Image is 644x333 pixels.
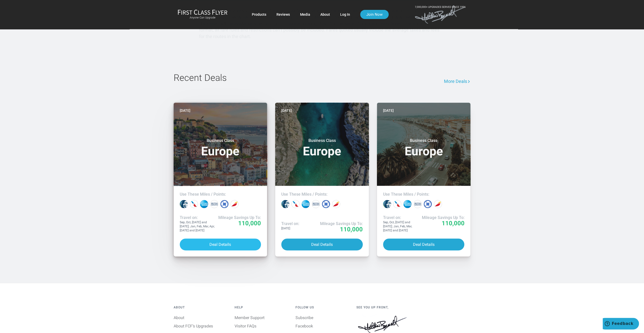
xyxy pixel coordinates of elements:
div: Iberia miles [230,200,239,208]
h4: About [174,306,227,309]
button: Deal Details [383,238,465,250]
a: Media [300,10,310,19]
div: Iberia miles [332,200,340,208]
small: Anyone Can Upgrade [178,16,227,20]
h4: Help [235,306,288,309]
a: Visitor FAQs [235,324,256,328]
a: Join Now [360,10,389,19]
h2: Recent Deals [174,73,394,83]
a: Log In [340,10,350,19]
time: [DATE] [281,108,292,113]
div: Iberia miles [434,200,442,208]
small: Business Class [392,138,455,143]
a: About FCF’s Upgrades [174,324,213,328]
div: Chase points [322,200,330,208]
h4: See You Up Front, [356,306,410,309]
h4: Use These Miles / Points: [180,192,261,197]
h3: Europe [281,138,363,157]
div: British Airways miles [312,200,320,208]
a: About [320,10,330,19]
p: Everybody knows how frequently airfares change (some estimates claim that there are up to 500,000... [199,8,439,39]
a: [DATE]Business ClassEuropeUse These Miles / Points:Travel on:[DATE]Mileage Savings Up To:110,000D... [275,103,369,256]
h4: Use These Miles / Points: [383,192,465,197]
time: [DATE] [180,108,190,113]
div: American miles [190,200,198,208]
h3: Europe [383,138,465,157]
div: Chase points [424,200,432,208]
a: More Deals [444,73,471,90]
img: First Class Flyer [178,9,227,15]
small: Business Class [290,138,354,143]
button: Deal Details [281,238,363,250]
button: Deal Details [180,238,261,250]
div: Amex points [403,200,411,208]
a: [DATE]Business ClassEuropeUse These Miles / Points:Travel on:Sep, Oct, [DATE] and [DATE]; Jan, Fe... [174,103,267,256]
iframe: Opens a widget where you can find more information [603,318,639,330]
div: Alaska miles [180,200,188,208]
small: Business Class [189,138,252,143]
a: Facebook [295,324,313,328]
div: Alaska miles [383,200,391,208]
div: Amex points [200,200,208,208]
div: British Airways miles [414,200,422,208]
a: Products [252,10,266,19]
a: Reviews [276,10,290,19]
h4: Follow Us [295,306,349,309]
a: About [174,315,184,320]
time: [DATE] [383,108,394,113]
a: Member Support [235,315,265,320]
h3: Europe [180,138,261,157]
div: Chase points [220,200,228,208]
div: American miles [291,200,300,208]
a: Subscribe [295,315,313,320]
div: British Airways miles [210,200,218,208]
a: First Class FlyerAnyone Can Upgrade [178,9,227,20]
div: Amex points [302,200,310,208]
div: Alaska miles [281,200,289,208]
div: American miles [393,200,401,208]
a: [DATE]Business ClassEuropeUse These Miles / Points:Travel on:Sep, Oct, [DATE] and [DATE]; Jan, Fe... [377,103,471,256]
h4: Use These Miles / Points: [281,192,363,197]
